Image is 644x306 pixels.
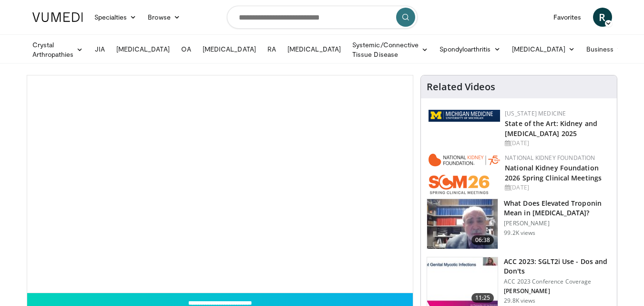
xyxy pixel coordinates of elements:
[429,154,500,194] img: 79503c0a-d5ce-4e31-88bd-91ebf3c563fb.png.150x105_q85_autocrop_double_scale_upscale_version-0.2.png
[347,40,434,59] a: Systemic/Connective Tissue Disease
[429,110,500,122] img: 5ed80e7a-0811-4ad9-9c3a-04de684f05f4.png.150x105_q85_autocrop_double_scale_upscale_version-0.2.png
[504,278,611,285] p: ACC 2023 Conference Coverage
[89,40,111,59] a: JIA
[505,154,595,162] a: National Kidney Foundation
[504,220,611,227] p: [PERSON_NAME]
[27,40,89,59] a: Crystal Arthropathies
[505,109,566,117] a: [US_STATE] Medicine
[427,199,498,249] img: 98daf78a-1d22-4ebe-927e-10afe95ffd94.150x105_q85_crop-smart_upscale.jpg
[282,40,347,59] a: [MEDICAL_DATA]
[111,40,175,59] a: [MEDICAL_DATA]
[197,40,262,59] a: [MEDICAL_DATA]
[471,293,494,303] span: 11:25
[427,81,495,93] h4: Related Videos
[505,183,609,192] div: [DATE]
[504,229,535,237] p: 99.2K views
[504,199,611,218] h3: What Does Elevated Troponin Mean in [MEDICAL_DATA]?
[504,257,611,276] h3: ACC 2023: SGLT2i Use - Dos and Don'ts
[175,40,197,59] a: OA
[471,235,494,245] span: 06:38
[504,297,535,305] p: 29.8K views
[593,8,612,27] a: R
[434,40,506,59] a: Spondyloarthritis
[89,8,143,27] a: Specialties
[227,6,418,29] input: Search topics, interventions
[505,119,597,138] a: State of the Art: Kidney and [MEDICAL_DATA] 2025
[262,40,282,59] a: RA
[427,199,611,249] a: 06:38 What Does Elevated Troponin Mean in [MEDICAL_DATA]? [PERSON_NAME] 99.2K views
[581,40,629,59] a: Business
[32,12,83,22] img: VuMedi Logo
[505,139,609,148] div: [DATE]
[506,40,581,59] a: [MEDICAL_DATA]
[27,75,413,293] video-js: Video Player
[142,8,186,27] a: Browse
[505,163,602,182] a: National Kidney Foundation 2026 Spring Clinical Meetings
[548,8,587,27] a: Favorites
[504,287,611,295] p: [PERSON_NAME]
